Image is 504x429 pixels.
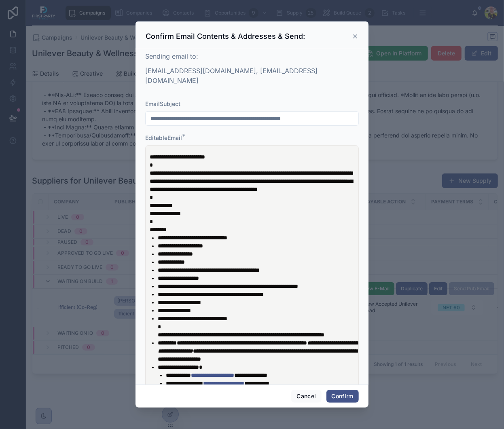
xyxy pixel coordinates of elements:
button: Confirm [326,390,359,403]
p: Sending email to: [145,51,359,61]
span: EditableEmail [145,134,182,141]
h3: Confirm Email Contents & Addresses & Send: [146,32,305,41]
span: EmailSubject [145,100,180,107]
p: [EMAIL_ADDRESS][DOMAIN_NAME], [EMAIL_ADDRESS][DOMAIN_NAME] [145,66,359,85]
button: Cancel [291,390,321,403]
